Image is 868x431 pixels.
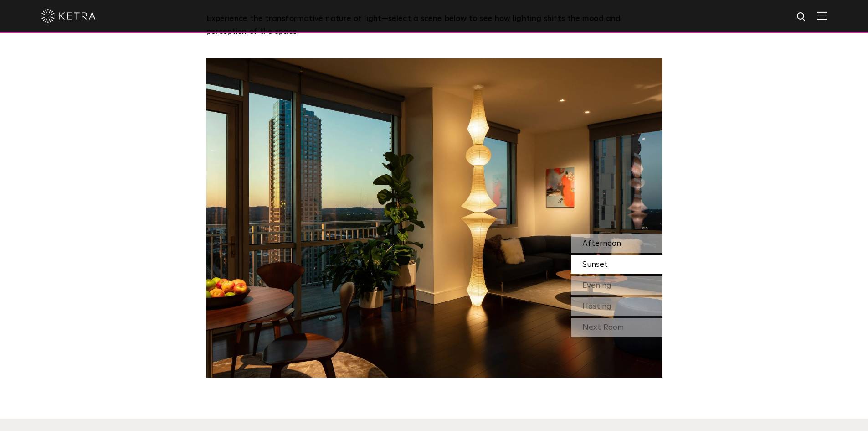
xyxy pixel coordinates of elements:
[796,11,807,23] img: search icon
[582,281,611,290] span: Evening
[41,9,96,23] img: ketra-logo-2019-white
[817,11,827,20] img: Hamburger%20Nav.svg
[582,260,608,269] span: Sunset
[582,239,621,248] span: Afternoon
[571,318,662,337] div: Next Room
[206,58,662,378] img: SS_HBD_LivingRoom_Desktop_02
[582,302,611,311] span: Hosting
